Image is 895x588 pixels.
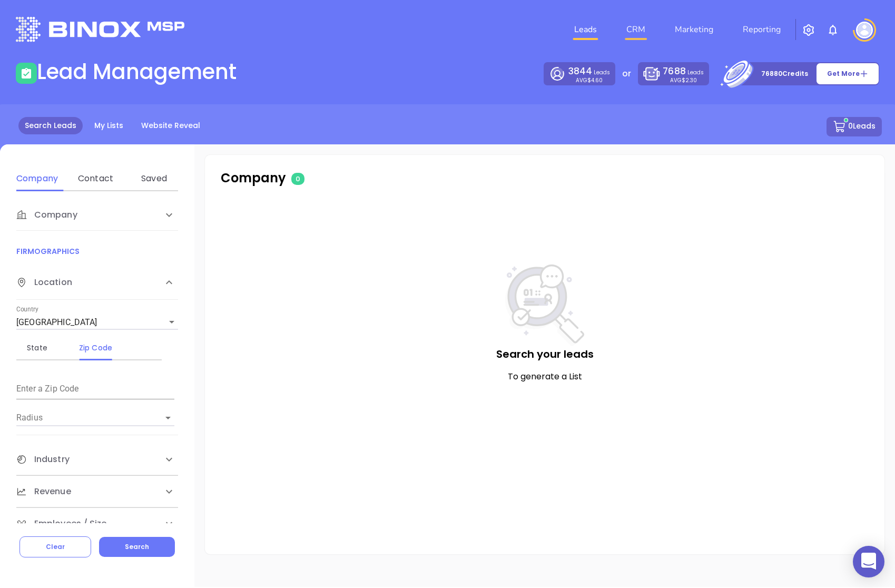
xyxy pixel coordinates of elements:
[682,76,697,84] span: $2.30
[226,346,863,362] p: Search your leads
[221,169,466,188] p: Company
[568,65,610,78] p: Leads
[16,172,58,185] div: Company
[816,63,879,85] button: Get More
[16,199,178,231] div: Company
[856,22,873,38] img: user
[16,276,72,289] span: Location
[226,370,863,383] p: To generate a List
[670,78,697,83] p: AVG
[75,172,116,185] div: Contact
[133,172,175,185] div: Saved
[16,17,184,42] img: logo
[19,536,91,557] button: Clear
[125,542,149,551] span: Search
[291,173,304,185] span: 0
[576,78,603,83] p: AVG
[46,542,65,551] span: Clear
[587,76,603,84] span: $4.60
[827,117,882,136] button: 0Leads
[505,264,584,346] img: NoSearch
[739,19,785,40] a: Reporting
[16,485,71,498] span: Revenue
[16,266,178,300] div: Location
[16,307,38,313] label: Country
[622,67,631,80] p: or
[18,117,83,134] a: Search Leads
[663,65,703,78] p: Leads
[568,65,592,77] span: 3844
[16,444,178,475] div: Industry
[16,209,77,221] span: Company
[99,537,175,557] button: Search
[88,117,130,134] a: My Lists
[16,517,107,530] span: Employees / Size
[16,246,178,257] p: FIRMOGRAPHICS
[622,19,650,40] a: CRM
[827,24,839,36] img: iconNotification
[761,68,808,79] p: 76880 Credits
[16,341,58,354] div: State
[671,19,717,40] a: Marketing
[16,453,70,466] span: Industry
[75,341,116,354] div: Zip Code
[37,59,237,84] h1: Lead Management
[570,19,601,40] a: Leads
[802,24,815,36] img: iconSetting
[663,65,685,77] span: 7688
[16,314,178,331] div: [GEOGRAPHIC_DATA]
[16,476,178,507] div: Revenue
[16,508,178,540] div: Employees / Size
[161,410,175,425] button: Open
[135,117,206,134] a: Website Reveal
